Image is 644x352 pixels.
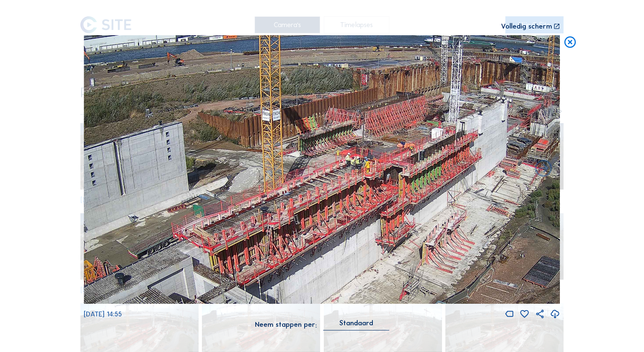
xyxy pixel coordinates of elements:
[339,320,373,326] div: Standaard
[255,321,317,328] div: Neem stappen per:
[533,159,554,180] i: Back
[84,35,560,303] img: Image
[84,310,122,318] span: [DATE] 14:55
[90,159,111,180] i: Forward
[323,320,389,330] div: Standaard
[501,23,552,30] div: Volledig scherm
